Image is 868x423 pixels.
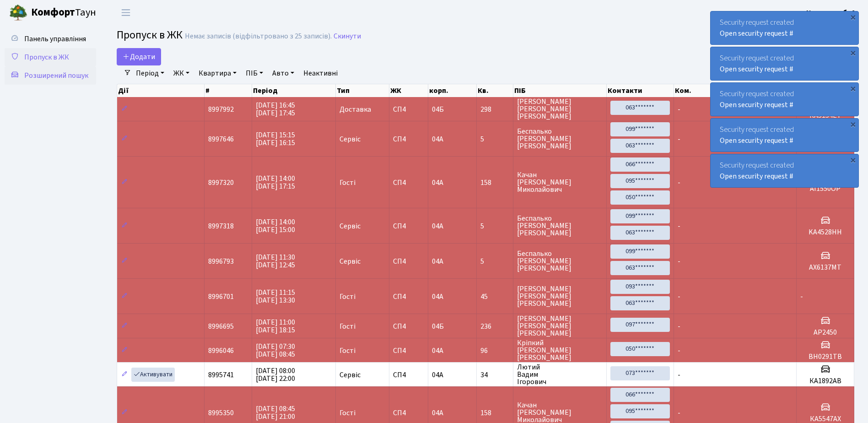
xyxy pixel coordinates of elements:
[720,64,793,74] a: Open security request #
[256,404,295,422] span: [DATE] 08:45 [DATE] 21:00
[393,323,424,330] span: СП4
[517,171,603,193] span: Качан [PERSON_NAME] Миколайович
[5,30,96,48] a: Панель управління
[242,65,267,81] a: ПІБ
[800,292,803,302] span: -
[393,222,424,230] span: СП4
[432,321,444,331] span: 04Б
[208,346,234,356] span: 8996046
[340,347,356,354] span: Гості
[480,347,510,354] span: 96
[5,66,96,85] a: Розширений пошук
[678,178,680,188] span: -
[256,174,295,191] span: [DATE] 14:00 [DATE] 17:15
[678,104,680,114] span: -
[334,32,361,41] a: Скинути
[256,252,295,270] span: [DATE] 11:30 [DATE] 12:45
[848,119,857,129] div: ×
[208,321,234,331] span: 8996695
[800,184,850,193] h5: АІ1550ОР
[720,136,793,146] a: Open security request #
[208,104,234,114] span: 8997992
[208,408,234,418] span: 8995350
[31,5,75,20] b: Комфорт
[393,371,424,379] span: СП4
[256,217,295,235] span: [DATE] 14:00 [DATE] 15:00
[720,171,793,181] a: Open security request #
[711,154,858,187] div: Security request created
[800,328,850,337] h5: АР2450
[711,47,858,80] div: Security request created
[256,366,295,384] span: [DATE] 08:00 [DATE] 22:00
[678,370,680,380] span: -
[432,178,443,188] span: 04А
[24,52,69,62] span: Пропуск в ЖК
[256,342,295,359] span: [DATE] 07:30 [DATE] 08:45
[607,84,674,97] th: Контакти
[517,363,603,385] span: Лютий Вадим Ігорович
[269,65,298,81] a: Авто
[517,215,603,237] span: Беспалько [PERSON_NAME] [PERSON_NAME]
[517,339,603,361] span: Кріпкий [PERSON_NAME] [PERSON_NAME]
[208,134,234,144] span: 8997646
[131,368,175,382] a: Активувати
[513,84,607,97] th: ПІБ
[711,83,858,116] div: Security request created
[340,222,361,230] span: Сервіс
[480,258,510,265] span: 5
[432,221,443,231] span: 04А
[848,48,857,57] div: ×
[393,347,424,354] span: СП4
[848,84,857,93] div: ×
[800,228,850,237] h5: KA4528HH
[432,346,443,356] span: 04А
[480,293,510,300] span: 45
[340,136,361,143] span: Сервіс
[428,84,476,97] th: корп.
[477,84,514,97] th: Кв.
[678,134,680,144] span: -
[256,287,295,305] span: [DATE] 11:15 [DATE] 13:30
[340,371,361,379] span: Сервіс
[208,292,234,302] span: 8996701
[256,130,295,148] span: [DATE] 15:15 [DATE] 16:15
[848,12,857,22] div: ×
[480,409,510,417] span: 158
[5,48,96,66] a: Пропуск в ЖК
[340,258,361,265] span: Сервіс
[800,263,850,272] h5: AX6137MT
[848,155,857,164] div: ×
[9,4,27,22] img: logo.png
[432,370,443,380] span: 04А
[208,256,234,266] span: 8996793
[117,27,183,43] span: Пропуск в ЖК
[205,84,252,97] th: #
[517,98,603,120] span: [PERSON_NAME] [PERSON_NAME] [PERSON_NAME]
[340,409,356,417] span: Гості
[678,346,680,356] span: -
[132,65,168,81] a: Період
[480,222,510,230] span: 5
[117,84,205,97] th: Дії
[800,352,850,361] h5: BH0291TB
[208,221,234,231] span: 8997318
[31,5,96,21] span: Таун
[517,315,603,337] span: [PERSON_NAME] [PERSON_NAME] [PERSON_NAME]
[432,408,443,418] span: 04А
[208,178,234,188] span: 8997320
[678,256,680,266] span: -
[480,371,510,379] span: 34
[674,84,797,97] th: Ком.
[432,292,443,302] span: 04А
[208,370,234,380] span: 8995741
[432,134,443,144] span: 04А
[24,34,86,44] span: Панель управління
[720,100,793,110] a: Open security request #
[517,128,603,150] span: Беспалько [PERSON_NAME] [PERSON_NAME]
[340,323,356,330] span: Гості
[678,221,680,231] span: -
[432,104,444,114] span: 04Б
[711,119,858,152] div: Security request created
[24,70,88,81] span: Розширений пошук
[393,258,424,265] span: СП4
